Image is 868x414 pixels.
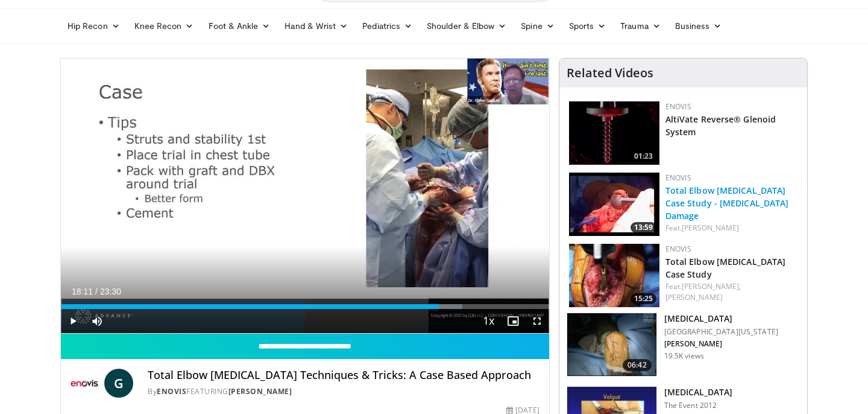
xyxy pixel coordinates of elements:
[127,14,201,38] a: Knee Recon
[665,292,723,302] a: [PERSON_NAME]
[525,309,549,333] button: Fullscreen
[664,351,704,361] p: 19.5K views
[567,313,800,377] a: 06:42 [MEDICAL_DATA] [GEOGRAPHIC_DATA][US_STATE] [PERSON_NAME] 19.5K views
[664,386,733,398] h3: [MEDICAL_DATA]
[420,14,514,38] a: Shoulder & Elbow
[613,14,668,38] a: Trauma
[562,14,614,38] a: Sports
[664,401,733,410] p: The Event 2012
[664,313,778,325] h3: [MEDICAL_DATA]
[665,244,691,254] a: Enovis
[567,313,656,376] img: 38827_0000_3.png.150x105_q85_crop-smart_upscale.jpg
[100,287,121,296] span: 23:30
[61,304,549,309] div: Progress Bar
[665,173,691,183] a: Enovis
[664,339,778,349] p: [PERSON_NAME]
[514,14,561,38] a: Spine
[355,14,420,38] a: Pediatrics
[157,386,186,396] a: Enovis
[569,173,659,236] a: 13:59
[569,244,659,307] img: 71978df6-d541-4d46-a847-da3e3fe67f07.150x105_q85_crop-smart_upscale.jpg
[682,281,741,291] a: [PERSON_NAME],
[682,223,739,233] a: [PERSON_NAME]
[623,359,652,371] span: 06:42
[665,281,797,303] div: Feat.
[104,369,133,398] a: G
[60,14,127,38] a: Hip Recon
[569,101,659,165] img: 5c1caa1d-9170-4353-b546-f3bbd9b198c6.png.150x105_q85_crop-smart_upscale.png
[95,287,98,296] span: /
[664,327,778,337] p: [GEOGRAPHIC_DATA][US_STATE]
[201,14,278,38] a: Foot & Ankle
[569,244,659,307] a: 15:25
[631,151,656,162] span: 01:23
[148,369,539,382] h4: Total Elbow [MEDICAL_DATA] Techniques & Tricks: A Case Based Approach
[665,223,797,234] div: Feat.
[228,386,292,396] a: [PERSON_NAME]
[665,113,776,138] a: AltiVate Reverse® Glenoid System
[665,101,691,112] a: Enovis
[569,101,659,165] a: 01:23
[668,14,729,38] a: Business
[631,222,656,233] span: 13:59
[665,185,789,221] a: Total Elbow [MEDICAL_DATA] Case Study - [MEDICAL_DATA] Damage
[501,309,525,333] button: Enable picture-in-picture mode
[148,386,539,397] div: By FEATURING
[71,369,99,398] img: Enovis
[569,173,659,236] img: c2196b49-0c36-45df-ac0f-3d19c211aa68.150x105_q85_crop-smart_upscale.jpg
[665,256,786,280] a: Total Elbow [MEDICAL_DATA] Case Study
[567,66,653,80] h4: Related Videos
[72,287,93,296] span: 18:11
[61,309,85,333] button: Play
[631,293,656,304] span: 15:25
[277,14,355,38] a: Hand & Wrist
[477,309,501,333] button: Playback Rate
[61,59,549,334] video-js: Video Player
[85,309,109,333] button: Mute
